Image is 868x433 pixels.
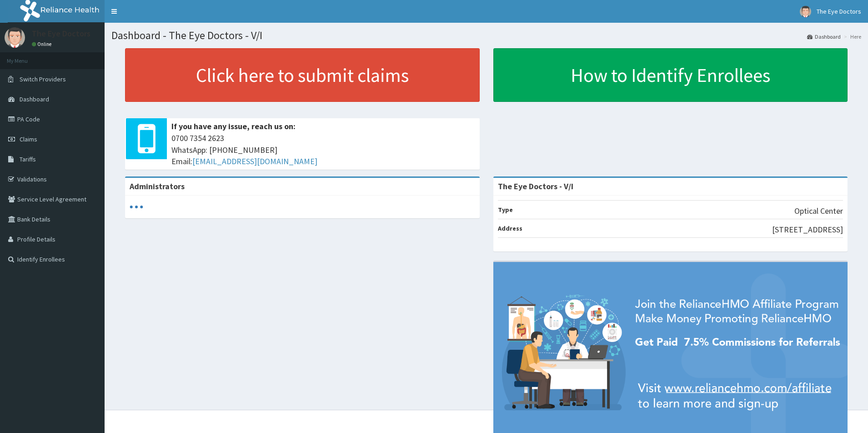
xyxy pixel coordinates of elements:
a: How to Identify Enrollees [493,48,848,102]
a: Click here to submit claims [125,48,480,102]
a: Online [32,41,54,47]
strong: The Eye Doctors - V/I [498,181,573,191]
span: Dashboard [20,95,49,103]
h1: Dashboard - The Eye Doctors - V/I [111,30,861,41]
b: Type [498,206,513,214]
a: Dashboard [807,33,841,40]
b: If you have any issue, reach us on: [171,121,296,131]
p: The Eye Doctors [32,30,90,38]
a: [EMAIL_ADDRESS][DOMAIN_NAME] [192,156,317,166]
span: Tariffs [20,155,36,163]
img: User Image [800,6,811,17]
li: Here [842,33,861,40]
span: Switch Providers [20,75,66,83]
span: The Eye Doctors [817,7,861,15]
span: Claims [20,135,37,143]
b: Administrators [130,181,185,191]
img: User Image [5,27,25,48]
p: Optical Center [794,205,843,217]
p: [STREET_ADDRESS] [772,224,843,236]
span: 0700 7354 2623 WhatsApp: [PHONE_NUMBER] Email: [171,132,475,167]
svg: audio-loading [130,200,143,214]
b: Address [498,224,522,232]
